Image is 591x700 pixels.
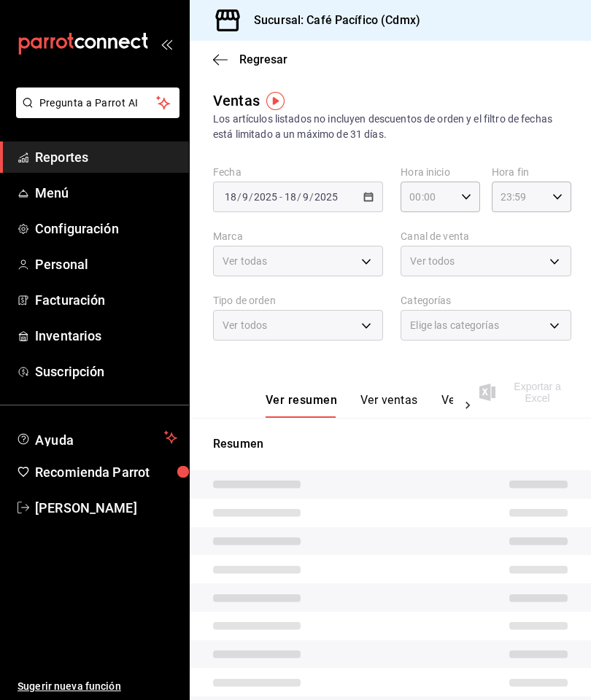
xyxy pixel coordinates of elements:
h3: Sucursal: Café Pacífico (Cdmx) [242,12,420,29]
span: Ayuda [35,429,158,446]
span: Elige las categorías [410,318,499,332]
button: Ver ventas [360,393,418,418]
span: Ver todos [223,318,267,332]
button: Ver cargos [441,393,500,418]
span: Personal [35,254,177,274]
label: Hora inicio [401,167,480,177]
input: -- [302,191,309,203]
label: Marca [213,231,383,241]
label: Categorías [401,295,571,306]
button: Ver resumen [266,393,337,418]
span: - [279,191,282,203]
a: Pregunta a Parrot AI [10,106,179,121]
div: Ventas [213,90,260,112]
span: Ver todos [410,254,455,268]
span: Recomienda Parrot [35,462,177,482]
label: Canal de venta [401,231,571,241]
input: -- [224,191,237,203]
span: [PERSON_NAME] [35,498,177,518]
span: Inventarios [35,326,177,346]
input: -- [284,191,297,203]
input: ---- [314,191,339,203]
button: Regresar [213,52,287,66]
label: Hora fin [492,167,571,177]
img: Tooltip marker [266,92,285,110]
span: Regresar [239,52,287,66]
span: Sugerir nueva función [18,679,177,694]
p: Resumen [213,435,568,453]
span: Reportes [35,147,177,167]
div: Los artículos listados no incluyen descuentos de orden y el filtro de fechas está limitado a un m... [213,112,568,142]
span: Facturación [35,290,177,310]
button: open_drawer_menu [161,38,172,50]
button: Pregunta a Parrot AI [16,87,179,118]
span: Pregunta a Parrot AI [39,96,157,111]
span: / [309,191,314,203]
span: / [237,191,242,203]
label: Fecha [213,167,383,177]
div: navigation tabs [266,393,453,418]
span: Suscripción [35,362,177,381]
span: Ver todas [223,254,267,268]
span: / [297,191,301,203]
span: Menú [35,183,177,203]
span: Configuración [35,219,177,238]
label: Tipo de orden [213,295,383,306]
span: / [249,191,253,203]
input: ---- [253,191,278,203]
input: -- [242,191,249,203]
